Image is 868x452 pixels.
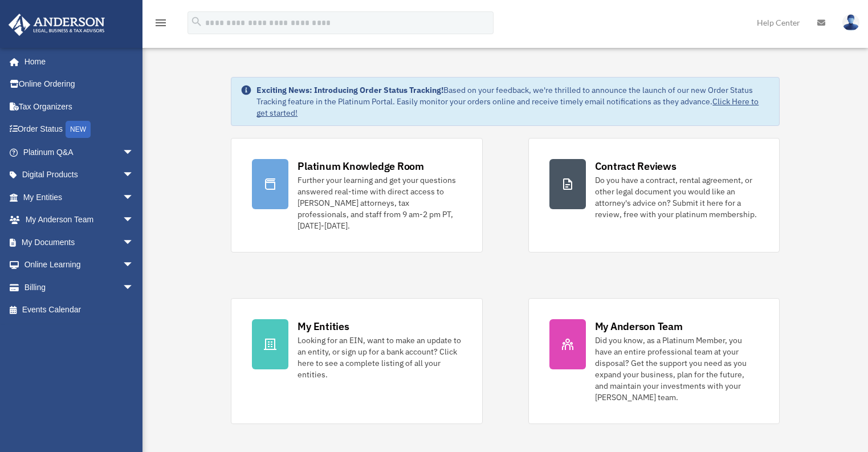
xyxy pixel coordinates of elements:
i: search [190,15,203,28]
a: Billingarrow_drop_down [8,276,151,299]
span: arrow_drop_down [123,141,145,164]
a: Contract Reviews Do you have a contract, rental agreement, or other legal document you would like... [528,138,780,253]
span: arrow_drop_down [123,209,145,232]
a: Digital Productsarrow_drop_down [8,164,151,186]
div: Contract Reviews [595,159,677,173]
img: User Pic [842,14,859,31]
a: My Documentsarrow_drop_down [8,231,151,254]
img: Anderson Advisors Platinum Portal [5,14,108,36]
div: Looking for an EIN, want to make an update to an entity, or sign up for a bank account? Click her... [298,335,461,380]
span: arrow_drop_down [123,186,145,209]
span: arrow_drop_down [123,254,145,277]
div: NEW [66,121,91,138]
a: Order StatusNEW [8,118,151,141]
div: My Entities [298,319,349,333]
div: Do you have a contract, rental agreement, or other legal document you would like an attorney's ad... [595,174,759,220]
strong: Exciting News: Introducing Order Status Tracking! [256,85,443,95]
a: My Entities Looking for an EIN, want to make an update to an entity, or sign up for a bank accoun... [231,298,482,424]
a: My Anderson Team Did you know, as a Platinum Member, you have an entire professional team at your... [528,298,780,424]
a: Click Here to get started! [256,96,759,118]
a: Platinum Q&Aarrow_drop_down [8,141,151,164]
a: Platinum Knowledge Room Further your learning and get your questions answered real-time with dire... [231,138,482,253]
a: Home [8,50,145,73]
div: Further your learning and get your questions answered real-time with direct access to [PERSON_NAM... [298,174,461,231]
i: menu [154,16,168,30]
a: My Anderson Teamarrow_drop_down [8,209,151,231]
div: My Anderson Team [595,319,683,333]
a: Online Ordering [8,73,151,96]
a: Online Learningarrow_drop_down [8,254,151,276]
div: Based on your feedback, we're thrilled to announce the launch of our new Order Status Tracking fe... [256,84,769,119]
a: Events Calendar [8,299,151,321]
a: menu [154,20,168,30]
a: My Entitiesarrow_drop_down [8,186,151,209]
div: Platinum Knowledge Room [298,159,424,173]
div: Did you know, as a Platinum Member, you have an entire professional team at your disposal? Get th... [595,335,759,403]
span: arrow_drop_down [123,276,145,299]
span: arrow_drop_down [123,231,145,254]
span: arrow_drop_down [123,164,145,187]
a: Tax Organizers [8,95,151,118]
